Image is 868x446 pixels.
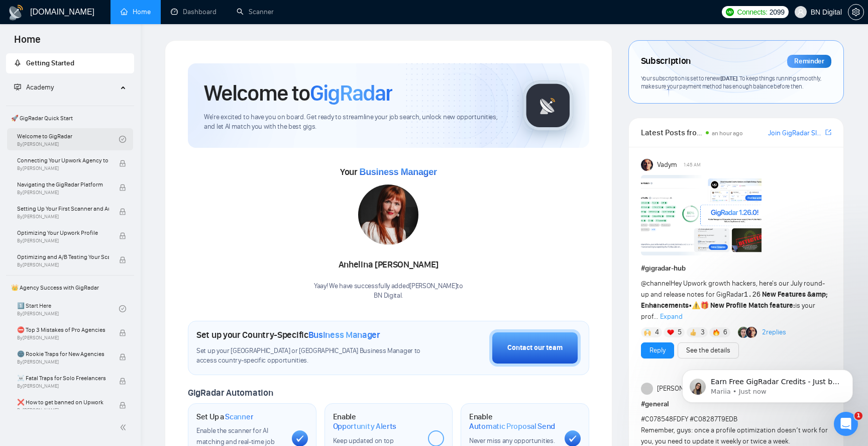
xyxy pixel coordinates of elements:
[770,7,785,18] span: 2099
[17,190,109,196] span: By [PERSON_NAME]
[678,342,739,359] button: See the details
[119,378,126,385] span: lock
[762,327,786,337] a: 2replies
[712,130,743,137] span: an hour ago
[17,349,109,359] span: 🌚 Rookie Traps for New Agencies
[507,342,563,353] div: Contact our team
[340,166,437,177] span: Your
[359,167,437,177] span: Business Manager
[825,128,831,136] span: export
[641,159,653,171] img: Vadym
[14,83,21,91] span: fund-projection-screen
[641,399,831,410] h1: # general
[644,329,651,336] img: 🙌
[720,74,737,82] span: [DATE]
[684,160,701,169] span: 1:45 AM
[848,8,863,16] span: setting
[333,412,420,431] h1: Enable
[17,180,109,190] span: Navigating the GigRadar Platform
[641,175,762,255] img: F09AC4U7ATU-image.png
[17,238,109,244] span: By [PERSON_NAME]
[17,128,119,150] a: Welcome to GigRadarBy[PERSON_NAME]
[848,8,864,16] a: setting
[8,5,24,21] img: logo
[710,301,795,310] strong: New Profile Match feature:
[649,345,666,356] a: Reply
[17,397,109,407] span: ❌ How to get banned on Upwork
[854,412,862,420] span: 1
[17,252,109,262] span: Optimizing and A/B Testing Your Scanner for Better Results
[641,290,828,310] strong: New Features &amp; Enhancements
[787,55,831,68] div: Reminder
[26,83,54,92] span: Academy
[667,348,868,419] iframe: Intercom notifications message
[119,160,126,167] span: lock
[690,329,697,336] img: 👍
[333,421,397,431] span: Opportunity Alerts
[641,279,828,321] span: Hey Upwork growth hackers, here's our July round-up and release notes for GigRadar • is your prof...
[641,279,671,288] span: @channel
[196,329,380,340] h1: Set up your Country-Specific
[737,7,767,18] span: Connects:
[700,301,709,310] span: 🎁
[6,53,134,73] li: Getting Started
[14,83,54,92] span: Academy
[119,136,126,143] span: check-circle
[655,327,659,337] span: 4
[17,325,109,335] span: ⛔ Top 3 Mistakes of Pro Agencies
[17,298,119,320] a: 1️⃣ Start HereBy[PERSON_NAME]
[641,53,691,70] span: Subscription
[196,346,427,366] span: Set up your [GEOGRAPHIC_DATA] or [GEOGRAPHIC_DATA] Business Manager to access country-specific op...
[7,108,133,128] span: 🚀 GigRadar Quick Start
[797,9,804,16] span: user
[641,342,674,359] button: Reply
[523,80,573,131] img: gigradar-logo.png
[17,359,109,365] span: By [PERSON_NAME]
[26,59,74,67] span: Getting Started
[188,387,273,398] span: GigRadar Automation
[119,402,126,409] span: lock
[119,208,126,215] span: lock
[657,383,706,394] span: [PERSON_NAME]
[17,262,109,268] span: By [PERSON_NAME]
[308,329,380,340] span: Business Manager
[641,415,688,423] span: #C078548FDFY
[17,165,109,171] span: By [PERSON_NAME]
[686,345,730,356] a: See the details
[225,412,253,422] span: Scanner
[692,301,700,310] span: ⚠️
[119,305,126,312] span: check-circle
[17,373,109,383] span: ☠️ Fatal Traps for Solo Freelancers
[17,228,109,238] span: Optimizing Your Upwork Profile
[469,421,555,431] span: Automatic Proposal Send
[7,278,133,298] span: 👑 Agency Success with GigRadar
[314,256,463,274] div: Anhelina [PERSON_NAME]
[678,327,682,337] span: 5
[310,79,392,107] span: GigRadar
[17,383,109,389] span: By [PERSON_NAME]
[660,312,683,321] span: Expand
[469,412,557,431] h1: Enable
[726,8,734,16] img: upwork-logo.png
[641,74,822,91] span: Your subscription is set to renew . To keep things running smoothly, make sure your payment metho...
[690,415,737,423] span: #C08287T9EDB
[17,335,109,341] span: By [PERSON_NAME]
[713,329,720,336] img: 🔥
[489,329,581,367] button: Contact our team
[469,436,555,445] span: Never miss any opportunities.
[17,214,109,220] span: By [PERSON_NAME]
[119,329,126,336] span: lock
[701,327,705,337] span: 3
[119,184,126,191] span: lock
[119,232,126,239] span: lock
[14,59,21,66] span: rocket
[119,256,126,263] span: lock
[314,291,463,301] p: BN Digital .
[358,185,418,245] img: 1686179978208-144.jpg
[17,155,109,165] span: Connecting Your Upwork Agency to GigRadar
[848,4,864,20] button: setting
[121,8,151,16] a: homeHome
